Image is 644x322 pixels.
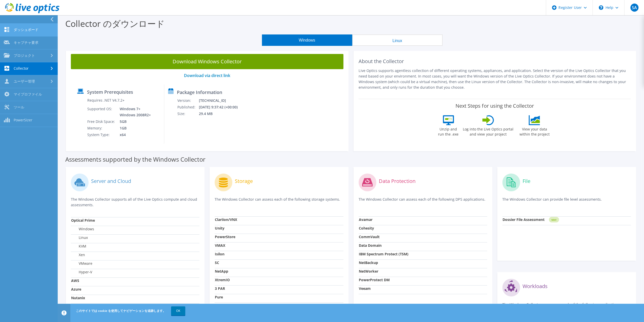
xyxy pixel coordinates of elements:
label: Collector のダウンロード [65,18,165,29]
p: Live Optics supports agentless collection of different operating systems, appliances, and applica... [359,68,631,90]
strong: PowerProtect DM [359,277,390,282]
strong: PowerStore [215,234,235,239]
label: Storage [235,179,253,184]
button: Linux [352,34,443,46]
td: [DATE] 9:37:42 (+00:00) [199,104,244,110]
strong: Isilon [215,252,224,256]
label: Server and Cloud [91,179,131,184]
a: Download Windows Collector [71,54,343,69]
td: 29.4 MB [199,110,244,117]
td: Supported OS: [87,106,116,118]
p: The Windows Collector can assess each of the following applications. [502,302,631,312]
strong: XtremIO [215,277,230,282]
label: Data Protection [379,179,416,184]
strong: Unity [215,226,224,231]
td: Version: [177,97,199,104]
strong: Veeam [359,286,371,291]
label: Next Steps for using the Collector [455,103,534,109]
svg: \n [599,5,603,10]
p: The Windows Collector can provide file level assessments. [502,197,631,207]
strong: AWS [71,278,79,283]
strong: IBM Spectrum Protect (TSM) [359,252,408,256]
strong: NetWorker [359,269,378,274]
h2: About the Collector [359,58,631,64]
strong: 3 PAR [215,286,225,291]
button: Windows [262,34,352,46]
label: View your data within the project [516,125,553,137]
strong: Avamar [359,217,372,222]
a: Download via direct link [184,73,230,78]
td: [TECHNICAL_ID] [199,97,244,104]
label: Windows [71,226,94,232]
strong: Clariion/VNX [215,217,237,222]
strong: CommVault [359,234,380,239]
label: Hyper-V [71,270,92,275]
label: File [523,179,530,184]
tspan: NEW! [551,218,556,221]
strong: Pure [215,295,223,299]
strong: Hitachi [215,303,227,308]
strong: Optical Prime [71,218,95,223]
label: Package Information [177,90,222,95]
strong: Cohesity [359,226,374,231]
label: VMware [71,261,92,266]
label: KVM [71,244,86,249]
td: Size: [177,110,199,117]
strong: SC [215,260,219,265]
label: Log into the Live Optics portal and view your project [463,125,514,137]
td: Memory: [87,125,116,131]
strong: Nutanix [71,295,85,300]
label: Xen [71,252,85,257]
strong: VMAX [215,243,225,248]
span: SA [630,4,638,12]
strong: Azure [71,287,81,292]
td: x64 [116,131,152,138]
td: 1GB [116,125,152,131]
label: Workloads [523,284,548,289]
p: The Windows Collector can assess each of the following storage systems. [215,197,343,207]
p: The Windows Collector supports all of the Live Optics compute and cloud assessments. [71,197,199,208]
a: OK [171,306,185,315]
strong: Dossier File Assessment [503,217,545,222]
td: Free Disk Space: [87,118,116,125]
td: 5GB [116,118,152,125]
label: System Prerequisites [87,89,133,94]
label: Assessments supported by the Windows Collector [65,157,205,162]
td: System Type: [87,131,116,138]
label: Requires .NET V4.7.2+ [87,98,124,103]
p: The Windows Collector can assess each of the following DPS applications. [359,197,487,207]
label: Linux [71,235,88,240]
td: Windows 7+ Windows 2008R2+ [116,106,152,118]
span: このサイトでは cookie を使用してナビゲーションを追跡します。 [76,309,166,313]
td: Published: [177,104,199,110]
strong: NetApp [215,269,228,274]
label: Unzip and run the .exe [437,125,460,137]
strong: NetBackup [359,260,378,265]
strong: Data Domain [359,243,382,248]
